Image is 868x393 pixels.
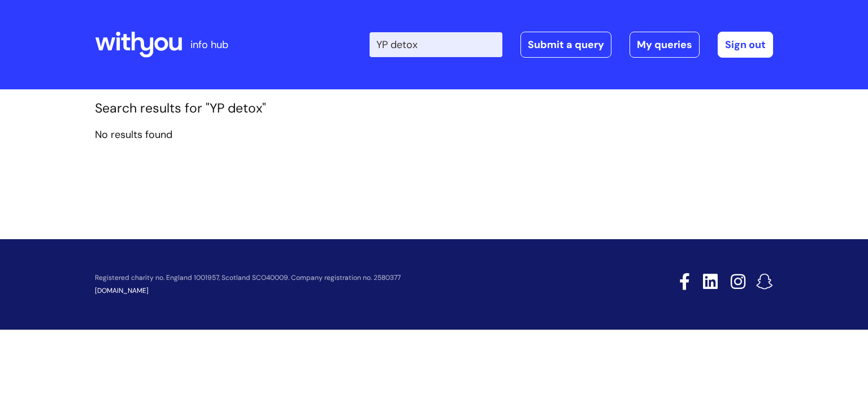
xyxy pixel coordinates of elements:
p: No results found [95,126,773,144]
h1: Search results for "YP detox" [95,101,773,116]
p: info hub [190,36,228,54]
a: Submit a query [520,32,611,58]
input: Search [370,32,502,57]
p: Registered charity no. England 1001957, Scotland SCO40009. Company registration no. 2580377 [95,274,599,282]
a: [DOMAIN_NAME] [95,286,149,295]
a: Sign out [718,32,773,58]
div: | - [370,32,773,58]
a: My queries [630,32,700,58]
